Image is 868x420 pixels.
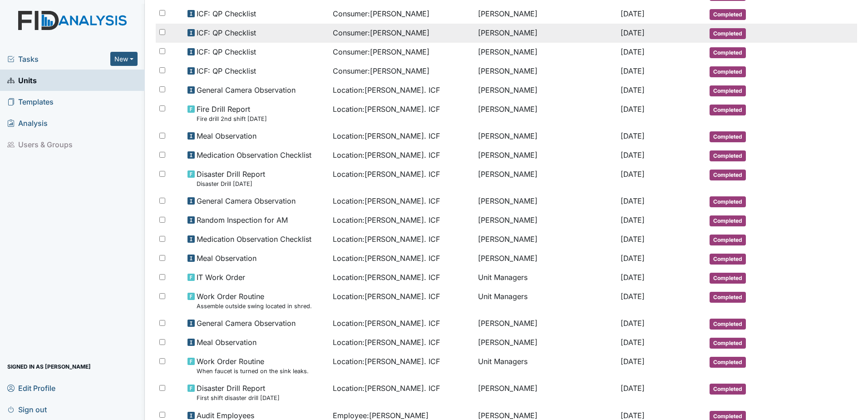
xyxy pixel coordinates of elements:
[710,215,746,226] span: Completed
[197,8,256,19] span: ICF: QP Checklist
[621,131,645,140] span: [DATE]
[197,195,296,206] span: General Camera Observation
[7,73,37,87] span: Units
[197,318,296,329] span: General Camera Observation
[333,291,440,302] span: Location : [PERSON_NAME]. ICF
[710,357,746,368] span: Completed
[621,411,645,420] span: [DATE]
[7,381,55,395] span: Edit Profile
[474,192,617,211] td: [PERSON_NAME]
[474,24,617,43] td: [PERSON_NAME]
[621,235,645,244] span: [DATE]
[197,356,309,375] span: Work Order Routine When faucet is turned on the sink leaks.
[197,302,312,310] small: Assemble outside swing located in shred.
[474,287,617,314] td: Unit Managers
[710,196,746,207] span: Completed
[333,253,440,264] span: Location : [PERSON_NAME]. ICF
[474,230,617,249] td: [PERSON_NAME]
[7,54,110,65] a: Tasks
[710,9,746,20] span: Completed
[621,66,645,75] span: [DATE]
[7,116,48,130] span: Analysis
[474,379,617,406] td: [PERSON_NAME]
[333,356,440,367] span: Location : [PERSON_NAME]. ICF
[333,195,440,206] span: Location : [PERSON_NAME]. ICF
[710,131,746,142] span: Completed
[621,338,645,347] span: [DATE]
[197,383,280,402] span: Disaster Drill Report First shift disaster drill 7/22/2025
[474,352,617,379] td: Unit Managers
[197,215,288,225] span: Random Inspection for AM
[197,367,309,375] small: When faucet is turned on the sink leaks.
[333,169,440,180] span: Location : [PERSON_NAME]. ICF
[474,127,617,146] td: [PERSON_NAME]
[474,5,617,24] td: [PERSON_NAME]
[197,272,245,283] span: IT Work Order
[333,46,429,57] span: Consumer : [PERSON_NAME]
[110,52,138,66] button: New
[621,150,645,160] span: [DATE]
[197,27,256,38] span: ICF: QP Checklist
[621,254,645,263] span: [DATE]
[621,357,645,366] span: [DATE]
[710,66,746,77] span: Completed
[621,85,645,95] span: [DATE]
[197,104,267,123] span: Fire Drill Report Fire drill 2nd shift 8/14/2025
[474,81,617,100] td: [PERSON_NAME]
[197,46,256,57] span: ICF: QP Checklist
[710,254,746,265] span: Completed
[7,402,47,416] span: Sign out
[621,196,645,205] span: [DATE]
[474,211,617,230] td: [PERSON_NAME]
[333,65,429,76] span: Consumer : [PERSON_NAME]
[197,85,296,95] span: General Camera Observation
[621,215,645,225] span: [DATE]
[197,253,256,264] span: Meal Observation
[474,249,617,268] td: [PERSON_NAME]
[710,273,746,284] span: Completed
[710,384,746,395] span: Completed
[333,234,440,245] span: Location : [PERSON_NAME]. ICF
[333,215,440,225] span: Location : [PERSON_NAME]. ICF
[621,9,645,18] span: [DATE]
[333,130,440,141] span: Location : [PERSON_NAME]. ICF
[197,65,256,76] span: ICF: QP Checklist
[197,150,311,160] span: Medication Observation Checklist
[710,338,746,349] span: Completed
[710,28,746,39] span: Completed
[621,105,645,114] span: [DATE]
[333,383,440,394] span: Location : [PERSON_NAME]. ICF
[710,150,746,161] span: Completed
[474,146,617,165] td: [PERSON_NAME]
[197,115,267,123] small: Fire drill 2nd shift [DATE]
[710,47,746,58] span: Completed
[197,234,311,245] span: Medication Observation Checklist
[7,360,91,374] span: Signed in as [PERSON_NAME]
[197,169,265,188] span: Disaster Drill Report Disaster Drill 8/11/2025
[710,85,746,96] span: Completed
[621,273,645,282] span: [DATE]
[197,130,256,141] span: Meal Observation
[621,28,645,37] span: [DATE]
[621,384,645,393] span: [DATE]
[621,170,645,179] span: [DATE]
[333,27,429,38] span: Consumer : [PERSON_NAME]
[710,319,746,330] span: Completed
[621,319,645,328] span: [DATE]
[474,268,617,287] td: Unit Managers
[7,95,54,109] span: Templates
[710,292,746,303] span: Completed
[197,291,312,310] span: Work Order Routine Assemble outside swing located in shred.
[333,337,440,348] span: Location : [PERSON_NAME]. ICF
[197,337,256,348] span: Meal Observation
[333,272,440,283] span: Location : [PERSON_NAME]. ICF
[474,100,617,127] td: [PERSON_NAME]
[710,170,746,180] span: Completed
[710,105,746,115] span: Completed
[710,235,746,245] span: Completed
[333,318,440,329] span: Location : [PERSON_NAME]. ICF
[621,292,645,301] span: [DATE]
[474,165,617,192] td: [PERSON_NAME]
[474,333,617,352] td: [PERSON_NAME]
[333,85,440,95] span: Location : [PERSON_NAME]. ICF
